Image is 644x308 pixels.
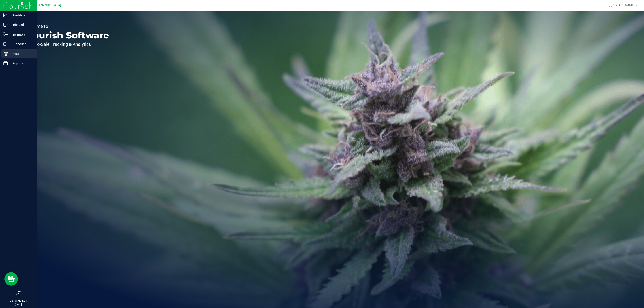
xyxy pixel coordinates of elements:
[24,31,109,40] p: Flourish Software
[8,61,35,66] p: Reports
[3,61,8,65] inline-svg: Reports
[3,23,8,27] inline-svg: Inbound
[24,24,109,29] p: Welcome to
[8,41,35,47] p: Outbound
[8,51,35,56] p: Retail
[2,299,35,303] p: 05:48 PM EDT
[3,13,8,17] inline-svg: Analytics
[30,3,61,7] span: [GEOGRAPHIC_DATA]
[3,42,8,46] inline-svg: Outbound
[3,51,8,56] inline-svg: Retail
[606,3,636,7] span: Hi, [PERSON_NAME]!
[2,303,35,306] p: [DATE]
[8,22,35,27] p: Inbound
[24,42,109,46] p: Seed-to-Sale Tracking & Analytics
[8,13,35,18] p: Analytics
[4,272,18,286] iframe: Resource center
[3,32,8,37] inline-svg: Inventory
[8,32,35,37] p: Inventory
